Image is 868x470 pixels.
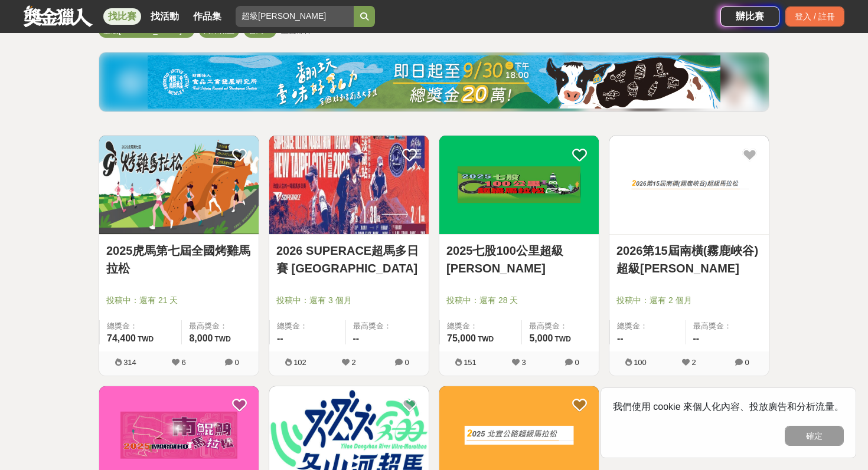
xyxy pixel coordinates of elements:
[277,320,338,332] span: 總獎金：
[693,320,762,332] span: 最高獎金：
[613,402,844,412] span: 我們使用 cookie 來個人化內容、投放廣告和分析流量。
[188,8,226,25] a: 作品集
[617,333,624,343] span: --
[693,333,700,343] span: --
[107,333,136,343] span: 74,400
[99,136,259,235] a: Cover Image
[446,242,592,277] a: 2025七股100公里超級[PERSON_NAME]
[234,358,239,367] span: 0
[617,320,678,332] span: 總獎金：
[189,320,252,332] span: 最高獎金：
[529,333,553,343] span: 5,000
[106,294,252,307] span: 投稿中：還有 21 天
[215,335,231,343] span: TWD
[189,333,213,343] span: 8,000
[351,358,355,367] span: 2
[521,358,526,367] span: 3
[404,358,409,367] span: 0
[99,136,259,234] img: Cover Image
[236,6,354,27] input: 全球自行車設計比賽
[439,136,599,234] img: Cover Image
[691,358,696,367] span: 2
[745,358,749,367] span: 0
[123,358,136,367] span: 314
[616,294,762,307] span: 投稿中：還有 2 個月
[277,333,283,343] span: --
[609,136,769,234] img: Cover Image
[785,6,844,27] div: 登入 / 註冊
[353,320,422,332] span: 最高獎金：
[293,358,306,367] span: 102
[447,320,514,332] span: 總獎金：
[575,358,579,367] span: 0
[609,136,769,235] a: Cover Image
[148,55,720,109] img: ea6d37ea-8c75-4c97-b408-685919e50f13.jpg
[529,320,592,332] span: 最高獎金：
[181,358,185,367] span: 6
[616,242,762,277] a: 2026第15屆南橫(霧鹿峽谷)超級[PERSON_NAME]
[447,333,476,343] span: 75,000
[138,335,154,343] span: TWD
[464,358,477,367] span: 151
[269,136,429,235] a: Cover Image
[478,335,494,343] span: TWD
[146,8,184,25] a: 找活動
[107,320,174,332] span: 總獎金：
[439,136,599,235] a: Cover Image
[634,358,647,367] span: 100
[276,242,422,277] a: 2026 SUPERACE超馬多日賽 [GEOGRAPHIC_DATA]
[353,333,360,343] span: --
[446,294,592,307] span: 投稿中：還有 28 天
[785,426,844,446] button: 確定
[720,6,779,27] a: 辦比賽
[269,136,429,234] img: Cover Image
[555,335,571,343] span: TWD
[103,8,141,25] a: 找比賽
[106,242,252,277] a: 2025虎馬第七屆全國烤雞馬拉松
[276,294,422,307] span: 投稿中：還有 3 個月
